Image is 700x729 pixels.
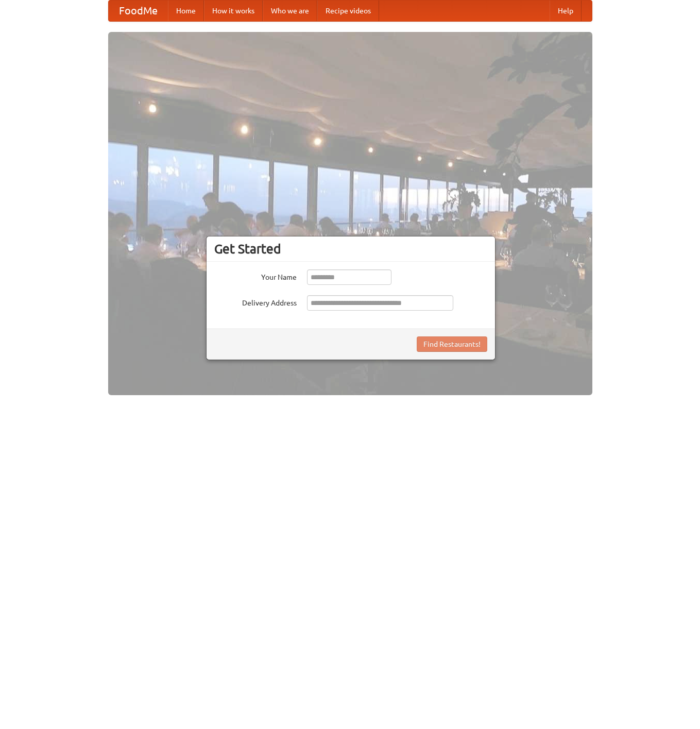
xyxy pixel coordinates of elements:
[214,241,487,257] h3: Get Started
[204,1,263,21] a: How it works
[109,1,168,21] a: FoodMe
[168,1,204,21] a: Home
[263,1,317,21] a: Who we are
[417,336,487,352] button: Find Restaurants!
[214,295,297,308] label: Delivery Address
[317,1,379,21] a: Recipe videos
[214,269,297,282] label: Your Name
[550,1,582,21] a: Help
